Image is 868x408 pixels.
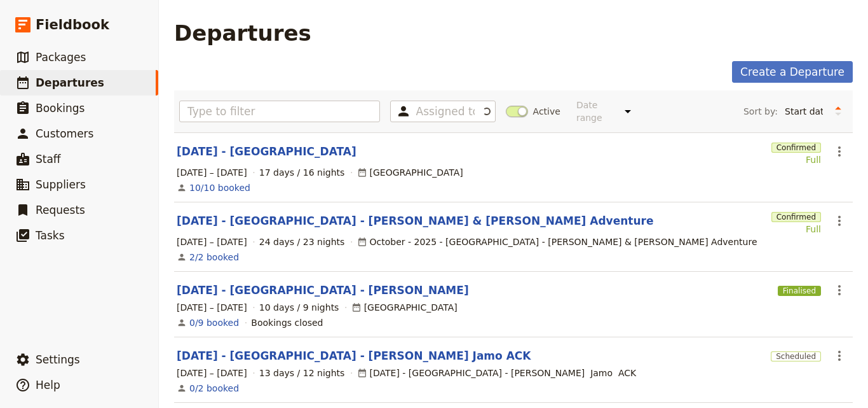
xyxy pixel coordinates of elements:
span: [DATE] – [DATE] [177,367,247,379]
span: Sort by: [743,105,778,118]
div: Full [771,153,821,166]
span: Tasks [36,229,65,242]
h1: Departures [174,20,311,46]
a: [DATE] - [GEOGRAPHIC_DATA] - [PERSON_NAME] Jamo ACK [177,348,531,363]
a: View the bookings for this departure [189,251,239,264]
div: [GEOGRAPHIC_DATA] [357,166,463,179]
span: Confirmed [771,143,821,153]
span: Active [533,105,560,118]
span: [DATE] – [DATE] [177,166,247,179]
a: [DATE] - [GEOGRAPHIC_DATA] - [PERSON_NAME] & [PERSON_NAME] Adventure [177,213,653,229]
span: 24 days / 23 nights [259,236,345,248]
span: 10 days / 9 nights [259,301,339,314]
span: Bookings [36,102,85,115]
a: [DATE] - [GEOGRAPHIC_DATA] - [PERSON_NAME] [177,283,469,298]
span: 17 days / 16 nights [259,166,345,179]
a: View the bookings for this departure [189,181,250,194]
div: October - 2025 - [GEOGRAPHIC_DATA] - [PERSON_NAME] & [PERSON_NAME] Adventure [357,236,757,248]
a: [DATE] - [GEOGRAPHIC_DATA] [177,144,356,159]
span: [DATE] – [DATE] [177,301,247,314]
span: Help [36,379,60,391]
span: Departures [36,76,104,89]
span: Fieldbook [36,15,109,34]
span: Customers [36,127,93,140]
a: View the bookings for this departure [189,382,239,395]
button: Actions [829,210,850,232]
button: Actions [829,141,850,162]
span: Suppliers [36,178,86,191]
select: Sort by: [779,102,829,121]
a: View the bookings for this departure [189,316,239,329]
button: Actions [829,279,850,301]
span: Packages [36,51,86,64]
span: Requests [36,204,85,216]
button: Change sort direction [829,102,848,121]
span: [DATE] – [DATE] [177,236,247,248]
span: 13 days / 12 nights [259,367,345,379]
div: [DATE] - [GEOGRAPHIC_DATA] - [PERSON_NAME] Jamo ACK [357,367,637,379]
button: Actions [829,345,850,367]
div: Bookings closed [251,316,323,329]
span: Scheduled [771,351,821,362]
span: Finalised [778,286,821,296]
input: Assigned to [416,104,475,119]
span: Settings [36,353,80,366]
div: [GEOGRAPHIC_DATA] [351,301,458,314]
input: Type to filter [179,101,380,122]
a: Create a Departure [732,61,853,83]
span: Staff [36,153,61,165]
div: Full [771,223,821,236]
span: Confirmed [771,212,821,222]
